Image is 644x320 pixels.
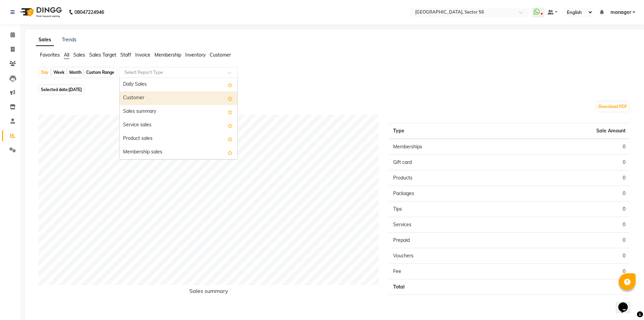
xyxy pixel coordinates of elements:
td: 0 [509,264,629,279]
span: All [64,52,69,58]
span: Staff [120,52,131,58]
td: Total [389,279,509,295]
span: Customer [210,52,231,58]
span: Add this report to Favorites List [228,148,233,156]
td: 0 [509,217,629,233]
img: logo [17,3,64,22]
td: Products [389,170,509,186]
span: Selected date: [39,85,84,94]
div: Sales summary [120,105,237,119]
a: Sales [36,34,54,46]
a: Trends [62,37,76,43]
td: 0 [509,170,629,186]
span: Add this report to Favorites List [228,108,233,116]
td: Memberships [389,139,509,155]
td: 0 [509,186,629,201]
td: 0 [509,279,629,295]
b: 08047224946 [74,3,104,22]
iframe: chat widget [616,293,637,313]
th: Sale Amount [509,123,629,139]
td: 0 [509,248,629,264]
td: Packages [389,186,509,201]
span: Sales Target [89,52,116,58]
span: Inventory [185,52,206,58]
span: Invoice [135,52,150,58]
span: Add this report to Favorites List [228,94,233,102]
div: Custom Range [85,68,116,77]
span: Sales [73,52,85,58]
div: Daily Sales [120,78,237,91]
td: Services [389,217,509,233]
td: Vouchers [389,248,509,264]
td: 0 [509,233,629,248]
span: Add this report to Favorites List [228,135,233,143]
td: 0 [509,155,629,170]
span: Membership [154,52,181,58]
td: Tips [389,201,509,217]
td: Gift card [389,155,509,170]
div: Membership sales [120,146,237,159]
button: Download PDF [597,102,629,111]
h6: Sales summary [39,288,379,297]
span: Favorites [40,52,60,58]
div: Product sales [120,132,237,146]
div: Week [52,68,66,77]
div: Day [39,68,50,77]
td: Fee [389,264,509,279]
span: Add this report to Favorites List [228,121,233,129]
div: Customer [120,91,237,105]
div: Service sales [120,119,237,132]
span: manager [611,9,631,16]
span: Add this report to Favorites List [228,81,233,89]
th: Type [389,123,509,139]
ng-dropdown-panel: Options list [119,78,238,159]
td: Prepaid [389,233,509,248]
div: Month [68,68,83,77]
span: [DATE] [69,87,82,92]
td: 0 [509,139,629,155]
td: 0 [509,201,629,217]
